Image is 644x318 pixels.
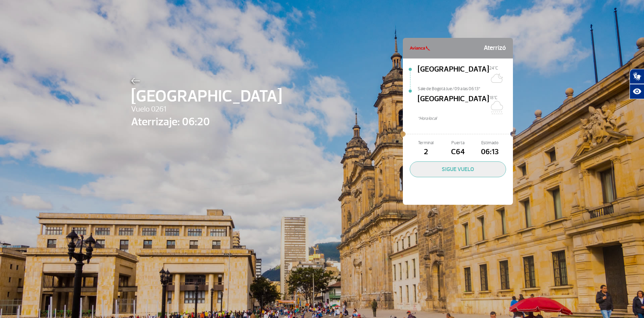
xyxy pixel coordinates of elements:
span: Puerta [442,140,474,146]
span: 18°C [489,95,497,100]
span: Sale de Bogotá Jue/09 a las 06:13* [418,86,513,91]
span: 2 [410,146,442,158]
span: [GEOGRAPHIC_DATA] [418,93,489,115]
span: C64 [442,146,474,158]
span: Aterrizó [484,41,506,55]
div: Complemento de accesibilidad de Hand Talk. [630,69,644,99]
img: Céu limpo [489,71,503,85]
button: Traductor de lenguaje de señas abierto. [630,69,644,84]
span: Estimado [474,140,506,146]
span: 24°C [489,65,498,71]
span: [GEOGRAPHIC_DATA] [418,64,489,86]
span: *Hora local [418,115,513,122]
img: Nublado [489,101,503,115]
button: SIGUE VUELO [410,161,506,177]
button: Recursos de asistencia abiertos. [630,84,644,99]
span: [GEOGRAPHIC_DATA] [131,84,282,109]
span: 06:13 [474,146,506,158]
span: Vuelo 0261 [131,104,282,115]
span: Aterrizaje: 06:20 [131,114,282,130]
span: Terminal [410,140,442,146]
